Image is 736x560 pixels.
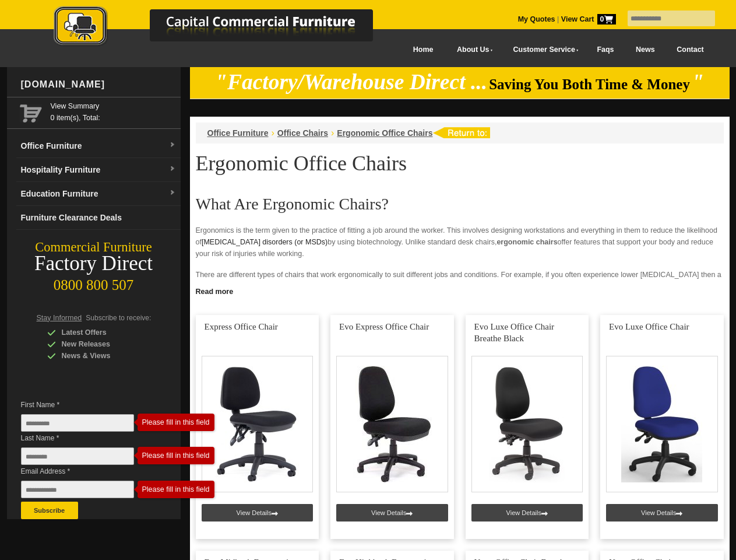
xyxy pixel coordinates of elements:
[21,399,152,411] span: First Name *
[7,271,181,293] div: 0800 800 507
[196,269,724,292] p: There are different types of chairs that work ergonomically to suit different jobs and conditions...
[16,67,181,102] div: [DOMAIN_NAME]
[51,100,176,122] span: 0 item(s), Total:
[337,128,432,138] a: Ergonomic Office Chairs
[22,6,429,52] a: Capital Commercial Furniture Logo
[16,158,181,182] a: Hospitality Furnituredropdown
[51,100,176,112] a: View Summary
[586,37,625,63] a: Faqs
[16,206,181,230] a: Furniture Clearance Deals
[561,15,616,23] strong: View Cart
[169,190,176,197] img: dropdown
[196,225,724,260] p: Ergonomics is the term given to the practice of fitting a job around the worker. This involves de...
[142,485,210,494] div: Please fill in this field
[196,152,724,174] h1: Ergonomic Office Chairs
[21,466,152,477] span: Email Address *
[7,239,181,256] div: Commercial Furniture
[692,70,704,94] em: "
[22,6,429,48] img: Capital Commercial Furniture Logo
[215,70,487,94] em: "Factory/Warehouse Direct ...
[142,452,210,460] div: Please fill in this field
[21,502,78,519] button: Subscribe
[142,418,210,426] div: Please fill in this field
[277,128,328,138] a: Office Chairs
[86,314,151,322] span: Subscribe to receive:
[21,414,134,432] input: First Name *
[207,128,269,138] a: Office Furniture
[496,238,557,246] strong: ergonomic chairs
[444,37,500,63] a: About Us
[489,76,690,92] span: Saving You Both Time & Money
[190,283,730,297] a: Click to read more
[37,314,82,322] span: Stay Informed
[47,327,158,338] div: Latest Offers
[21,432,152,444] span: Last Name *
[202,238,327,246] a: [MEDICAL_DATA] disorders (or MSDs)
[47,350,158,362] div: News & Views
[169,142,176,149] img: dropdown
[625,37,665,63] a: News
[518,15,555,23] a: My Quotes
[597,14,616,24] span: 0
[47,338,158,350] div: New Releases
[16,182,181,206] a: Education Furnituredropdown
[169,166,176,173] img: dropdown
[272,127,274,139] li: ›
[16,134,181,158] a: Office Furnituredropdown
[432,127,490,138] img: return to
[21,481,134,498] input: Email Address *
[7,256,181,272] div: Factory Direct
[665,37,714,63] a: Contact
[331,127,334,139] li: ›
[196,195,724,213] h2: What Are Ergonomic Chairs?
[500,37,586,63] a: Customer Service
[21,447,134,465] input: Last Name *
[559,15,615,23] a: View Cart0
